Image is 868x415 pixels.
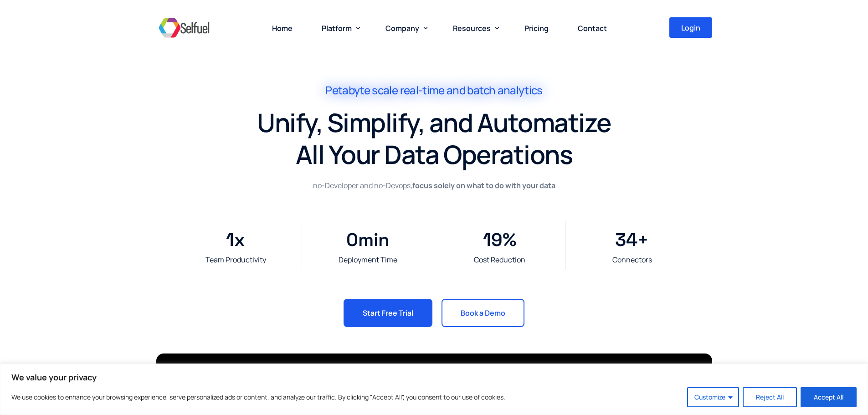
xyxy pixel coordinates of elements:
[412,180,555,190] strong: focus solely on what to do with your data
[344,299,432,327] a: Start Free Trial
[687,387,739,407] button: Customize
[363,309,413,317] span: Start Free Trial
[743,387,797,407] button: Reject All
[447,84,465,97] span: and
[226,225,234,255] span: 1
[570,255,693,265] div: Connectors
[822,371,868,415] iframe: Chat Widget
[175,255,297,265] div: Team Productivity
[483,225,503,255] span: 19
[152,107,717,138] h1: Unify, Simplify, and Automatize
[461,309,505,317] span: Book a Demo
[637,225,693,255] span: +
[669,17,712,38] a: Login
[385,23,419,33] span: Company
[498,84,543,97] span: analytics
[467,84,495,97] span: batch
[681,24,700,31] span: Login
[442,299,524,327] a: Book a Demo
[453,23,491,33] span: Resources
[234,225,297,255] span: x
[346,225,358,255] span: 0
[358,225,429,255] span: min
[307,255,429,265] div: Deployment Time
[322,23,352,33] span: Platform
[325,84,370,97] span: Petabyte
[309,179,560,191] p: no-Developer and no-Devops,
[503,225,561,255] span: %
[11,372,857,383] p: We value your privacy
[578,23,607,33] span: Contact
[615,225,637,255] span: 34
[400,84,445,97] span: real-time
[801,387,857,407] button: Accept All
[372,84,398,97] span: scale
[152,138,717,170] h1: All Your Data Operations​
[156,14,212,41] img: Selfuel - Democratizing Innovation
[272,23,293,33] span: Home
[11,392,505,403] p: We use cookies to enhance your browsing experience, serve personalized ads or content, and analyz...
[524,23,549,33] span: Pricing
[439,255,561,265] div: Cost Reduction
